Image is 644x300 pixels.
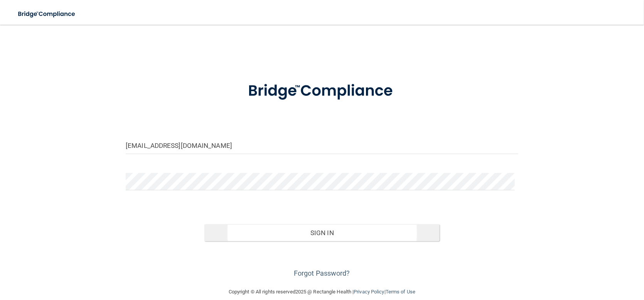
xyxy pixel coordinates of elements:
[204,224,440,241] button: Sign In
[386,289,415,295] a: Terms of Use
[12,6,83,22] img: bridge_compliance_login_screen.278c3ca4.svg
[126,137,518,154] input: Email
[294,269,350,277] a: Forgot Password?
[232,71,412,111] img: bridge_compliance_login_screen.278c3ca4.svg
[354,289,384,295] a: Privacy Policy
